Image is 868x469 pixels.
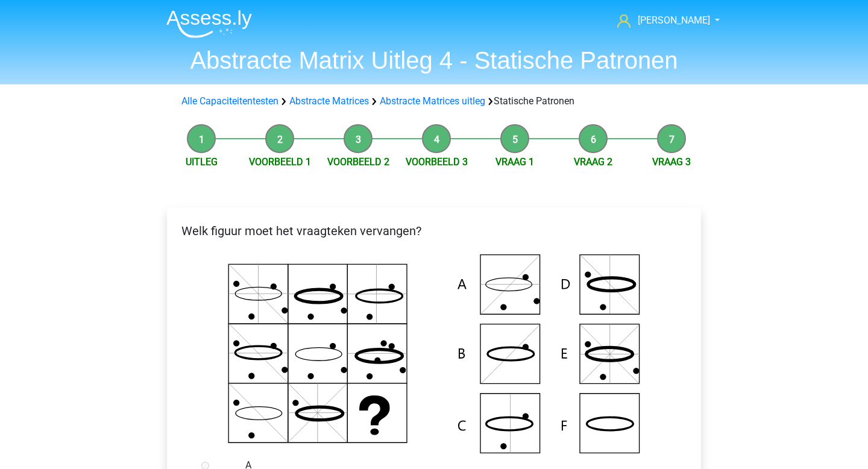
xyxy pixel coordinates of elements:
[638,14,710,26] span: [PERSON_NAME]
[289,95,369,107] a: Abstracte Matrices
[166,10,252,38] img: Assessly
[652,156,691,168] a: Vraag 3
[186,156,218,168] a: Uitleg
[157,46,711,75] h1: Abstracte Matrix Uitleg 4 - Statische Patronen
[495,156,534,168] a: Vraag 1
[574,156,612,168] a: Vraag 2
[177,222,691,240] p: Welk figuur moet het vraagteken vervangen?
[327,156,389,168] a: Voorbeeld 2
[249,156,311,168] a: Voorbeeld 1
[177,94,691,109] div: Statische Patronen
[612,13,711,28] a: [PERSON_NAME]
[406,156,468,168] a: Voorbeeld 3
[380,95,485,107] a: Abstracte Matrices uitleg
[181,95,278,107] a: Alle Capaciteitentesten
